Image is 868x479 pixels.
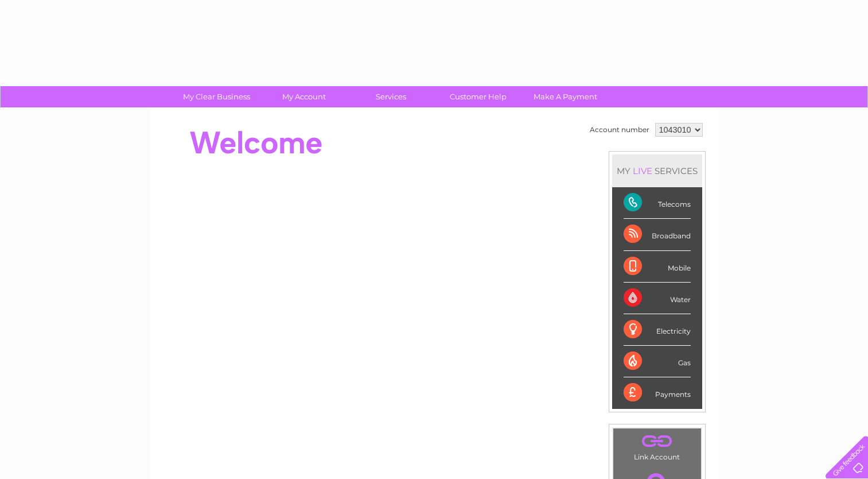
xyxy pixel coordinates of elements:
a: Make A Payment [518,86,613,107]
div: Payments [624,377,691,408]
div: Water [624,283,691,314]
div: Gas [624,346,691,377]
div: Broadband [624,219,691,250]
a: . [616,431,698,451]
div: Telecoms [624,187,691,219]
td: Link Account [613,428,702,464]
div: LIVE [630,165,655,176]
div: Electricity [624,314,691,346]
td: Account number [587,120,652,140]
div: MY SERVICES [612,154,702,187]
a: Customer Help [431,86,526,107]
a: My Account [256,86,351,107]
div: Mobile [624,251,691,283]
a: Services [344,86,438,107]
a: My Clear Business [169,86,264,107]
